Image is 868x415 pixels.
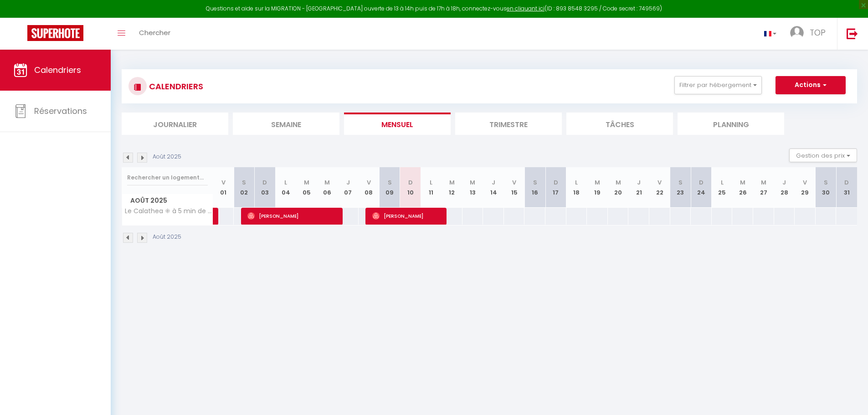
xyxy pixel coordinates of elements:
[338,167,359,208] th: 07
[34,64,81,76] span: Calendriers
[442,167,462,208] th: 12
[795,167,816,208] th: 29
[367,178,371,187] abbr: V
[483,167,504,208] th: 14
[132,18,177,50] a: Chercher
[761,178,766,187] abbr: M
[346,178,350,187] abbr: J
[628,167,649,208] th: 21
[213,167,234,208] th: 01
[678,178,683,187] abbr: S
[595,178,600,187] abbr: M
[810,27,826,38] span: TOP
[566,167,587,208] th: 18
[247,207,338,225] span: [PERSON_NAME]
[554,178,558,187] abbr: D
[575,178,578,187] abbr: L
[324,178,330,187] abbr: M
[836,167,857,208] th: 31
[470,178,475,187] abbr: M
[512,178,516,187] abbr: V
[122,113,228,135] li: Journalier
[587,167,608,208] th: 19
[507,5,544,12] a: en cliquant ici
[678,113,784,135] li: Planning
[127,169,208,186] input: Rechercher un logement...
[400,167,421,208] th: 10
[421,167,442,208] th: 11
[637,178,641,187] abbr: J
[430,178,432,187] abbr: L
[847,28,858,39] img: logout
[691,167,712,208] th: 24
[492,178,495,187] abbr: J
[153,153,181,161] p: Août 2025
[649,167,670,208] th: 22
[234,167,255,208] th: 02
[153,233,181,241] p: Août 2025
[712,167,733,208] th: 25
[790,26,804,40] img: ...
[221,178,226,187] abbr: V
[732,167,753,208] th: 26
[317,167,338,208] th: 06
[753,167,774,208] th: 27
[27,25,83,41] img: Super Booking
[359,167,380,208] th: 08
[782,178,786,187] abbr: J
[233,113,339,135] li: Semaine
[657,178,662,187] abbr: V
[740,178,745,187] abbr: M
[803,178,807,187] abbr: V
[608,167,629,208] th: 20
[776,76,846,94] button: Actions
[284,178,287,187] abbr: L
[242,178,246,187] abbr: S
[674,76,762,94] button: Filtrer par hébergement
[255,167,276,208] th: 03
[275,167,296,208] th: 04
[783,18,837,50] a: ... TOP
[296,167,317,208] th: 05
[379,167,400,208] th: 09
[816,167,837,208] th: 30
[699,178,704,187] abbr: D
[388,178,392,187] abbr: S
[122,194,213,207] span: Août 2025
[533,178,537,187] abbr: S
[304,178,309,187] abbr: M
[408,178,413,187] abbr: D
[344,113,451,135] li: Mensuel
[789,149,857,162] button: Gestion des prix
[670,167,691,208] th: 23
[524,167,545,208] th: 16
[455,113,562,135] li: Trimestre
[824,178,828,187] abbr: S
[616,178,621,187] abbr: M
[721,178,724,187] abbr: L
[774,167,795,208] th: 28
[262,178,267,187] abbr: D
[139,28,170,37] span: Chercher
[449,178,455,187] abbr: M
[147,76,203,97] h3: CALENDRIERS
[34,105,87,117] span: Réservations
[504,167,525,208] th: 15
[545,167,566,208] th: 17
[123,208,215,215] span: Le Calathea ⁜ à 5 min de Disney et 25min de [GEOGRAPHIC_DATA]
[462,167,483,208] th: 13
[844,178,849,187] abbr: D
[566,113,673,135] li: Tâches
[372,207,442,225] span: [PERSON_NAME]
